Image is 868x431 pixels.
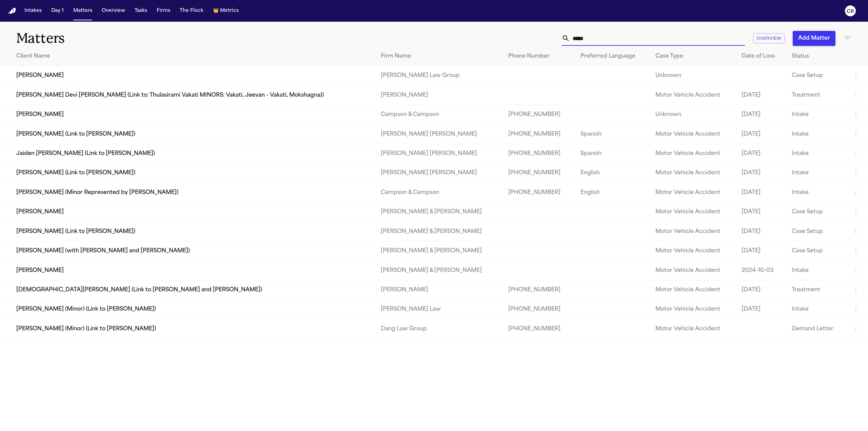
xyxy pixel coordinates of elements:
button: Overview [99,5,128,17]
button: Intakes [22,5,44,17]
td: [PHONE_NUMBER] [503,319,575,338]
td: Spanish [575,124,650,144]
td: [DATE] [736,222,786,241]
div: Preferred Language [580,52,645,60]
td: Unknown [650,66,736,85]
td: [PERSON_NAME] & [PERSON_NAME] [375,202,503,222]
td: [PERSON_NAME] [PERSON_NAME] [375,124,503,144]
td: Motor Vehicle Accident [650,163,736,183]
td: Motor Vehicle Accident [650,222,736,241]
h1: Matters [16,30,269,47]
td: Motor Vehicle Accident [650,280,736,299]
td: Motor Vehicle Accident [650,144,736,163]
td: Motor Vehicle Accident [650,85,736,105]
td: [DATE] [736,241,786,260]
td: Intake [786,183,846,202]
td: [PERSON_NAME] & [PERSON_NAME] [375,241,503,260]
a: Home [8,8,16,14]
td: [DATE] [736,163,786,183]
td: [PHONE_NUMBER] [503,280,575,299]
button: The Flock [177,5,206,17]
td: [PHONE_NUMBER] [503,144,575,163]
td: [DATE] [736,105,786,124]
td: Demand Letter [786,319,846,338]
td: [PERSON_NAME] [375,85,503,105]
td: Motor Vehicle Accident [650,183,736,202]
div: Client Name [16,52,370,60]
button: Add Matter [793,31,835,46]
div: Case Type [655,52,731,60]
td: English [575,163,650,183]
td: [DATE] [736,183,786,202]
div: Phone Number [508,52,569,60]
td: [PHONE_NUMBER] [503,183,575,202]
td: Intake [786,105,846,124]
td: English [575,183,650,202]
td: [DATE] [736,300,786,319]
td: [PERSON_NAME] & [PERSON_NAME] [375,222,503,241]
td: Case Setup [786,202,846,222]
td: Motor Vehicle Accident [650,319,736,338]
button: Tasks [132,5,150,17]
button: Day 1 [48,5,66,17]
td: [PHONE_NUMBER] [503,124,575,144]
td: [PHONE_NUMBER] [503,105,575,124]
td: [PERSON_NAME] [375,280,503,299]
td: Motor Vehicle Accident [650,124,736,144]
button: crownMetrics [210,5,241,17]
td: [DATE] [736,280,786,299]
td: [PERSON_NAME] [PERSON_NAME] [375,163,503,183]
button: Matters [71,5,95,17]
td: [DATE] [736,124,786,144]
td: [DATE] [736,202,786,222]
td: [PERSON_NAME] Law [375,300,503,319]
td: [PERSON_NAME] & [PERSON_NAME] [375,261,503,280]
td: Intake [786,144,846,163]
td: [PERSON_NAME] [PERSON_NAME] [375,144,503,163]
td: 2024-10-03 [736,261,786,280]
td: Dang Law Group [375,319,503,338]
td: Campson & Campson [375,183,503,202]
td: Motor Vehicle Accident [650,261,736,280]
button: Firms [154,5,173,17]
td: [PHONE_NUMBER] [503,300,575,319]
td: Intake [786,261,846,280]
td: Treatment [786,85,846,105]
div: Firm Name [381,52,497,60]
td: Case Setup [786,241,846,260]
td: Intake [786,163,846,183]
div: Status [792,52,841,60]
td: Campson & Campson [375,105,503,124]
td: Motor Vehicle Accident [650,202,736,222]
td: Unknown [650,105,736,124]
td: Motor Vehicle Accident [650,300,736,319]
td: [PERSON_NAME] Law Group [375,66,503,85]
td: Treatment [786,280,846,299]
td: Case Setup [786,222,846,241]
div: Date of Loss [742,52,781,60]
td: [PHONE_NUMBER] [503,163,575,183]
button: Overview [753,33,785,44]
td: [DATE] [736,85,786,105]
td: Spanish [575,144,650,163]
td: Intake [786,300,846,319]
td: [DATE] [736,144,786,163]
img: Finch Logo [8,8,16,14]
td: Motor Vehicle Accident [650,241,736,260]
td: Case Setup [786,66,846,85]
td: Intake [786,124,846,144]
